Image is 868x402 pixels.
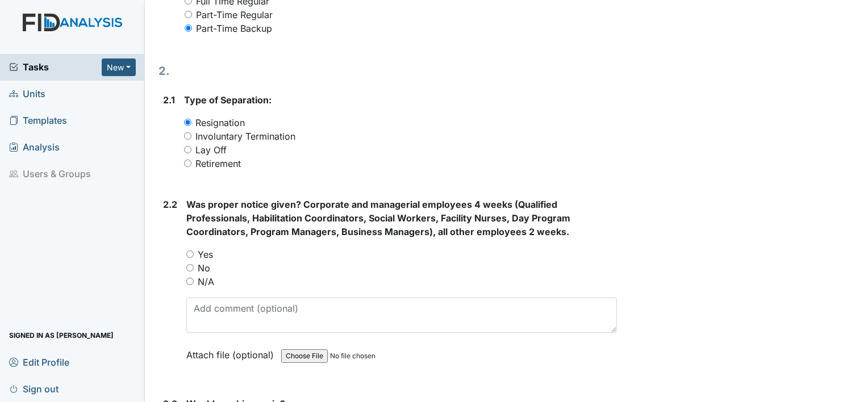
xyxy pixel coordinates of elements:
input: Yes [186,250,194,258]
label: Yes [198,248,213,261]
span: Analysis [9,139,60,156]
label: 2.1 [163,93,175,107]
label: Part-Time Regular [196,8,273,22]
button: New [102,58,136,76]
input: Resignation [184,119,191,126]
label: Involuntary Termination [195,129,295,143]
span: Edit Profile [9,353,69,371]
label: Resignation [195,116,245,129]
input: Part-Time Regular [185,11,192,18]
label: Part-Time Backup [196,22,272,35]
label: Retirement [195,157,241,170]
span: Templates [9,112,67,129]
input: Retirement [184,160,191,167]
input: No [186,264,194,271]
label: No [198,261,210,275]
span: Signed in as [PERSON_NAME] [9,326,114,344]
a: Tasks [9,60,102,74]
input: N/A [186,278,194,285]
h1: 2. [158,62,617,79]
label: N/A [198,275,214,288]
span: Type of Separation: [184,94,272,106]
input: Part-Time Backup [185,24,192,32]
label: Attach file (optional) [186,342,278,362]
label: 2.2 [163,198,177,211]
span: Sign out [9,380,59,397]
input: Lay Off [184,146,191,153]
span: Units [9,85,45,103]
label: Lay Off [195,143,227,157]
input: Involuntary Termination [184,132,191,140]
span: Was proper notice given? Corporate and managerial employees 4 weeks (Qualified Professionals, Hab... [186,199,570,237]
